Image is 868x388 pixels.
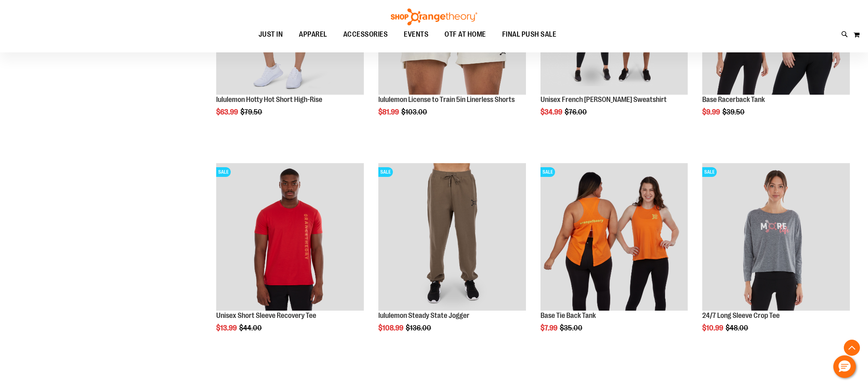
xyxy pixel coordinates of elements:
a: Product image for 24/7 Long Sleeve Crop TeeSALE [702,163,850,312]
span: APPAREL [299,25,327,44]
span: FINAL PUSH SALE [502,25,557,44]
div: product [698,159,854,352]
span: $81.99 [378,108,400,116]
a: lululemon Steady State JoggerSALE [378,163,526,312]
span: $103.00 [401,108,428,116]
a: Product image for Unisex Short Sleeve Recovery TeeSALE [216,163,364,312]
span: $35.00 [560,324,584,332]
button: Hello, have a question? Let’s chat. [833,355,856,378]
div: product [374,159,530,352]
span: $79.50 [240,108,263,116]
a: lululemon License to Train 5in Linerless Shorts [378,95,515,104]
span: $136.00 [406,324,432,332]
span: $63.99 [216,108,239,116]
img: Product image for Unisex Short Sleeve Recovery Tee [216,163,364,311]
span: SALE [216,167,231,177]
span: EVENTS [404,25,428,44]
a: Unisex Short Sleeve Recovery Tee [216,311,316,320]
span: $7.99 [540,324,559,332]
img: lululemon Steady State Jogger [378,163,526,311]
a: APPAREL [291,25,335,44]
a: EVENTS [396,25,436,44]
span: OTF AT HOME [444,25,486,44]
span: SALE [702,167,717,177]
a: lululemon Hotty Hot Short High-Rise [216,95,322,104]
div: product [536,159,692,352]
button: Back To Top [844,340,860,356]
a: ACCESSORIES [335,25,396,44]
a: OTF AT HOME [436,25,494,44]
a: Unisex French [PERSON_NAME] Sweatshirt [540,95,667,104]
a: Base Tie Back Tank [540,311,596,320]
span: $48.00 [726,324,749,332]
span: ACCESSORIES [343,25,388,44]
span: JUST IN [259,25,283,44]
div: product [212,159,368,352]
span: SALE [378,167,393,177]
img: Product image for 24/7 Long Sleeve Crop Tee [702,163,850,311]
a: 24/7 Long Sleeve Crop Tee [702,311,780,320]
a: Base Racerback Tank [702,95,765,104]
span: $44.00 [239,324,263,332]
a: JUST IN [250,25,291,44]
span: $13.99 [216,324,238,332]
a: FINAL PUSH SALE [494,25,565,44]
span: SALE [540,167,555,177]
img: Product image for Base Tie Back Tank [540,163,688,311]
span: $9.99 [702,108,721,116]
a: lululemon Steady State Jogger [378,311,469,320]
span: $34.99 [540,108,563,116]
a: Product image for Base Tie Back TankSALE [540,163,688,312]
span: $10.99 [702,324,724,332]
span: $108.99 [378,324,405,332]
span: $39.50 [722,108,746,116]
span: $76.00 [565,108,588,116]
img: Shop Orangetheory [390,8,478,25]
